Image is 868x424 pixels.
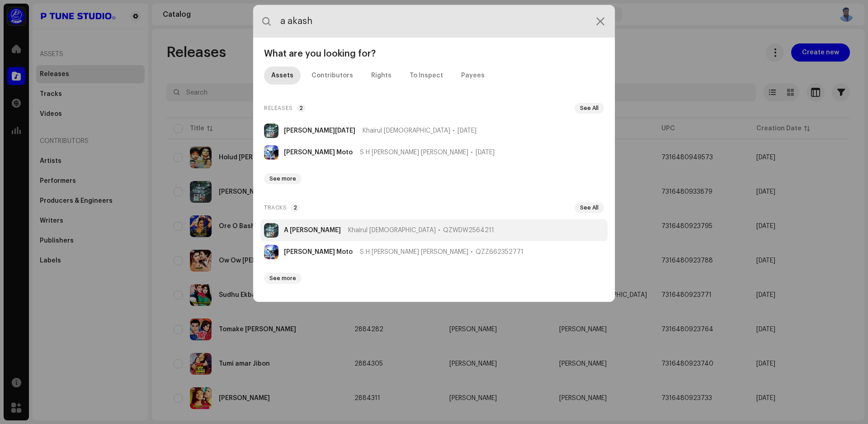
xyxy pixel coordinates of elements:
span: S H [PERSON_NAME] [PERSON_NAME] [360,248,468,256]
img: bcae275e-34ce-40cf-818c-30f30c750d1e [264,245,278,259]
span: QZWDW2564211 [443,227,494,234]
span: QZZ662352771 [476,248,524,256]
div: To Inspect [410,67,443,85]
span: See more [269,175,296,182]
div: Rights [371,67,392,85]
span: [DATE] [458,127,476,134]
span: See All [580,105,599,112]
strong: [PERSON_NAME] Moto [284,149,353,156]
div: Payees [461,67,485,85]
button: See All [575,103,604,114]
span: Khairul [DEMOGRAPHIC_DATA] [348,227,436,234]
input: Search [253,5,615,38]
span: Tracks [264,202,287,213]
strong: A [PERSON_NAME] [284,227,341,234]
img: bcae275e-34ce-40cf-818c-30f30c750d1e [264,145,278,160]
span: Khairul [DEMOGRAPHIC_DATA] [363,127,450,134]
button: See All [575,202,604,213]
span: See more [269,275,296,282]
img: a73f7984-9bba-47d4-9179-0c035e02a7c1 [264,223,278,238]
span: S H [PERSON_NAME] [PERSON_NAME] [360,149,468,156]
p-badge: 2 [291,204,300,212]
span: See All [580,204,599,211]
strong: [PERSON_NAME] Moto [284,248,353,256]
span: Releases [264,103,293,114]
button: See more [264,273,302,284]
strong: [PERSON_NAME][DATE] [284,127,355,134]
img: a73f7984-9bba-47d4-9179-0c035e02a7c1 [264,124,278,138]
div: Assets [271,67,293,85]
span: [DATE] [476,149,495,156]
button: See more [264,173,302,184]
div: Contributors [311,67,353,85]
div: What are you looking for? [260,48,608,59]
p-badge: 2 [297,104,306,112]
